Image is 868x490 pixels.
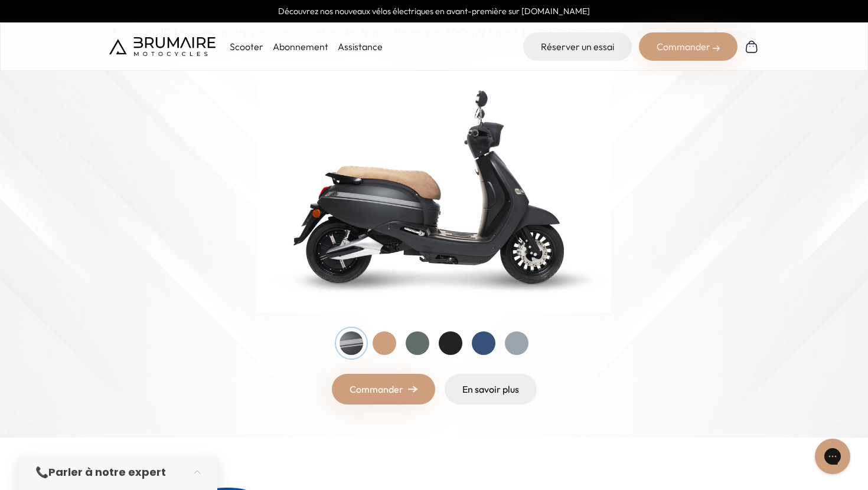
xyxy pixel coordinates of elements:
a: Assistance [338,41,383,52]
img: right-arrow-2.png [713,45,720,52]
iframe: Gorgias live chat messenger [809,435,856,478]
a: Réserver un essai [523,32,632,61]
a: Abonnement [273,41,328,52]
div: Commander [639,32,738,61]
img: Brumaire Motocycles [109,37,216,56]
p: Scooter [230,40,263,54]
img: right-arrow.png [408,386,417,393]
a: Commander [332,374,435,405]
a: En savoir plus [445,374,537,405]
img: Panier [745,40,759,54]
